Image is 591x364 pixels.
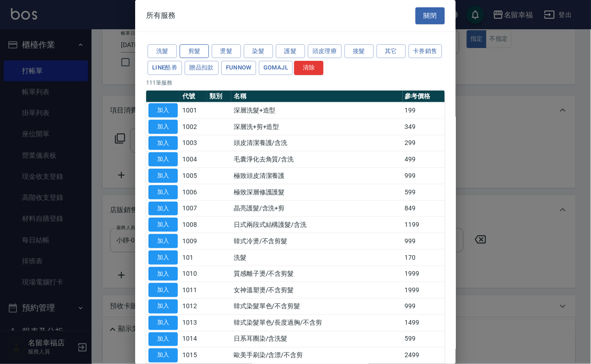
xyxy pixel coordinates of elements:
button: 加入 [148,316,178,330]
button: 加入 [148,120,178,134]
button: 關閉 [416,7,445,24]
th: 代號 [180,91,207,102]
span: 所有服務 [146,11,175,20]
button: 加入 [148,332,178,347]
td: 韓式冷燙/不含剪髮 [231,233,403,250]
td: 1011 [180,282,207,299]
td: 499 [403,151,445,168]
td: 1013 [180,315,207,331]
td: 999 [403,168,445,184]
button: 加入 [148,234,178,248]
button: 加入 [148,103,178,118]
td: 1009 [180,233,207,250]
button: 洗髮 [148,44,177,59]
th: 類別 [207,91,231,102]
td: 極致深層修護護髮 [231,184,403,200]
button: 剪髮 [180,44,209,59]
td: 1001 [180,102,207,119]
td: 深層洗+剪+造型 [231,118,403,135]
td: 晶亮護髮/含洗+剪 [231,200,403,217]
td: 199 [403,102,445,119]
td: 1012 [180,299,207,315]
button: 加入 [148,218,178,232]
td: 1015 [180,348,207,364]
td: 韓式染髮單色/不含剪髮 [231,299,403,315]
td: 1008 [180,217,207,233]
td: 1007 [180,200,207,217]
th: 參考價格 [403,91,445,102]
td: 1199 [403,217,445,233]
button: GOMAJL [259,61,293,75]
td: 999 [403,233,445,250]
button: LINE酷券 [148,61,182,75]
button: 加入 [148,251,178,265]
td: 349 [403,118,445,135]
td: 極致頭皮清潔養護 [231,168,403,184]
td: 頭皮清潔養護/含洗 [231,135,403,151]
button: 加入 [148,348,178,363]
td: 質感離子燙/不含剪髮 [231,266,403,282]
button: 加入 [148,169,178,183]
button: 加入 [148,300,178,314]
td: 1002 [180,118,207,135]
td: 1014 [180,331,207,348]
button: 加入 [148,202,178,216]
td: 1999 [403,266,445,282]
button: 贈品扣款 [185,61,219,75]
button: 護髮 [276,44,305,59]
td: 101 [180,249,207,266]
td: 女神溫塑燙/不含剪髮 [231,282,403,299]
td: 洗髮 [231,249,403,266]
button: 清除 [294,61,323,75]
td: 深層洗髮+造型 [231,102,403,119]
td: 849 [403,200,445,217]
td: 日系耳圈染/含洗髮 [231,331,403,348]
td: 1005 [180,168,207,184]
button: FUNNOW [221,61,256,75]
td: 299 [403,135,445,151]
td: 日式兩段式結構護髮/含洗 [231,217,403,233]
button: 加入 [148,267,178,281]
button: 卡券銷售 [409,44,443,59]
td: 毛囊淨化去角質/含洗 [231,151,403,168]
td: 1004 [180,151,207,168]
td: 1010 [180,266,207,282]
button: 接髮 [345,44,374,59]
button: 頭皮理療 [308,44,342,59]
button: 加入 [148,283,178,297]
td: 170 [403,249,445,266]
button: 加入 [148,136,178,150]
button: 染髮 [244,44,273,59]
td: 歐美手刷染/含漂/不含剪 [231,348,403,364]
button: 燙髮 [212,44,241,59]
td: 599 [403,184,445,200]
button: 加入 [148,185,178,199]
td: 1999 [403,282,445,299]
td: 韓式染髮單色/長度過胸/不含剪 [231,315,403,331]
td: 599 [403,331,445,348]
td: 2499 [403,348,445,364]
p: 111 筆服務 [146,79,445,87]
button: 加入 [148,152,178,166]
button: 其它 [377,44,406,59]
td: 1499 [403,315,445,331]
td: 1006 [180,184,207,200]
td: 1003 [180,135,207,151]
th: 名稱 [231,91,403,102]
td: 999 [403,299,445,315]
